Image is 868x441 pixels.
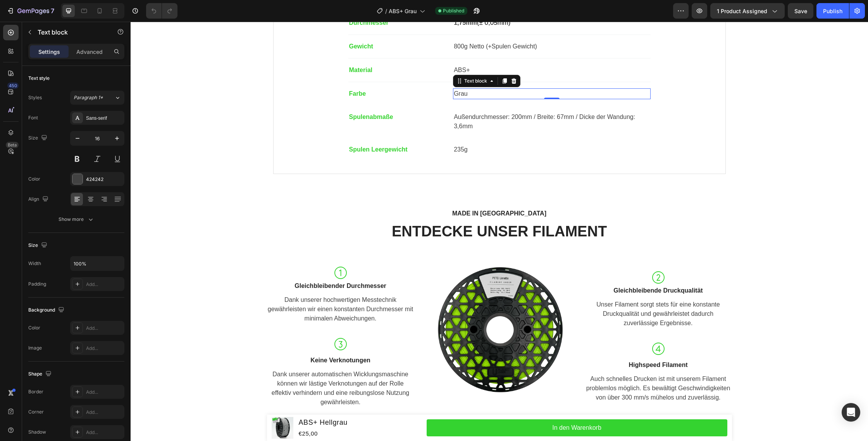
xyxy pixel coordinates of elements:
div: Corner [28,408,44,415]
div: Size [28,133,49,143]
input: Auto [71,257,124,270]
div: Image [28,345,42,351]
button: Paragraph 1* [70,91,124,105]
p: Dank unserer hochwertigen Messtechnik gewährleisten wir einen konstanten Durchmesser mit minimale... [137,274,283,301]
div: Open Intercom Messenger [842,403,860,422]
p: Dank unserer automatischen Wicklungsmaschine können wir lästige Verknotungen auf der Rolle effekt... [137,348,283,385]
div: Publish [823,7,842,15]
span: Published [443,7,464,14]
p: Spulenabmaße [219,91,316,100]
span: ABS+ Grau [389,7,417,15]
h1: ABS+ Hellgrau [167,395,218,407]
p: Keine Verknotungen [137,334,283,343]
span: Paragraph 1* [74,94,103,101]
div: In den Warenkorb [422,401,471,412]
div: Add... [86,389,122,396]
div: Add... [86,325,122,332]
div: Add... [86,345,122,352]
img: Alt Image [295,241,443,388]
p: Grau [323,67,519,77]
button: 1 product assigned [710,3,785,19]
div: Sans-serif [86,115,122,122]
div: €25,00 [167,407,218,417]
p: Farbe [219,67,316,77]
div: Align [28,194,50,205]
div: Text block [332,56,358,63]
p: Gewicht [219,20,316,29]
div: Show more [59,215,95,223]
div: Color [28,324,40,331]
p: 800g Netto (+Spulen Gewicht) [323,20,519,29]
button: Show more [28,212,124,226]
div: Undo/Redo [146,3,177,19]
h2: ENTDECKE UNSER FILAMENT [214,200,524,220]
p: 7 [51,6,54,16]
div: Width [28,260,41,267]
div: Add... [86,429,122,436]
p: 235g [323,123,519,133]
div: Shape [28,369,53,379]
p: Außendurchmesser: 200mm / Breite: 67mm / Dicke der Wandung: 3,6mm [323,91,519,109]
div: Beta [6,142,19,148]
p: MADE IN [GEOGRAPHIC_DATA] [221,187,517,196]
span: Save [794,8,807,14]
p: Unser Filament sorgt stets für eine konstante Druckqualität und gewährleistet dadurch zuverlässig... [455,278,601,306]
div: Border [28,388,43,395]
button: In den Warenkorb [296,398,597,415]
div: Add... [86,409,122,416]
div: Color [28,176,40,183]
span: / [385,7,387,15]
button: 7 [3,3,58,19]
div: 450 [7,83,19,89]
iframe: Design area [131,22,868,441]
p: Material [219,44,316,53]
div: Shadow [28,429,46,436]
button: Save [788,3,813,19]
div: Background [28,305,66,315]
p: Text block [38,28,103,37]
p: Advanced [76,48,103,56]
div: Font [28,114,38,121]
div: 424242 [86,176,122,183]
button: Publish [816,3,849,19]
p: Highspeed Filament [455,339,601,348]
div: Text style [28,75,50,82]
span: 1 product assigned [717,7,767,15]
p: Spulen Leergewicht [219,123,316,133]
p: Gleichbleibender Durchmesser [137,260,283,269]
p: Settings [38,48,60,56]
p: ABS+ [323,44,519,53]
p: Auch schnelles Drucken ist mit unserem Filament problemlos möglich. Es bewältigt Geschwindigkeite... [455,353,601,381]
p: Gleichbleibende Druckqualität [455,264,601,274]
div: Size [28,240,49,251]
div: Add... [86,281,122,288]
div: Padding [28,281,46,288]
div: Styles [28,94,42,101]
